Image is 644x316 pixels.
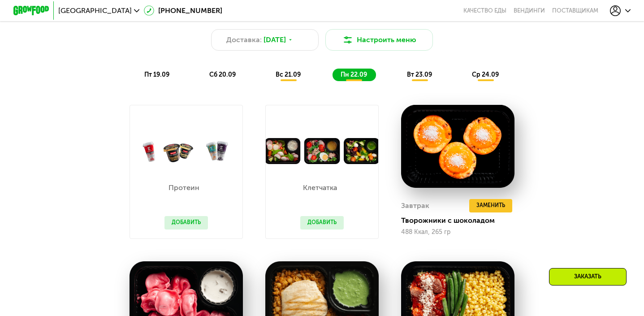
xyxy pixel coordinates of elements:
div: Заказать [549,268,627,286]
button: Заменить [469,199,512,212]
span: сб 20.09 [209,71,236,78]
p: Клетчатка [300,184,339,191]
span: [DATE] [264,35,286,45]
div: Завтрак [401,199,429,212]
button: Добавить [164,216,208,229]
button: Настроить меню [325,29,433,51]
span: Заменить [476,201,505,210]
span: Доставка: [226,35,262,45]
span: вс 21.09 [276,71,301,78]
div: поставщикам [552,7,598,14]
span: пн 22.09 [341,71,367,78]
span: ср 24.09 [472,71,499,78]
span: [GEOGRAPHIC_DATA] [58,7,132,14]
span: пт 19.09 [144,71,169,78]
a: Качество еды [463,7,506,14]
span: вт 23.09 [407,71,432,78]
div: 488 Ккал, 265 гр [401,229,514,236]
div: Творожники с шоколадом [401,216,522,225]
button: Добавить [300,216,344,229]
p: Протеин [164,184,203,191]
a: [PHONE_NUMBER] [144,5,222,16]
a: Вендинги [514,7,545,14]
